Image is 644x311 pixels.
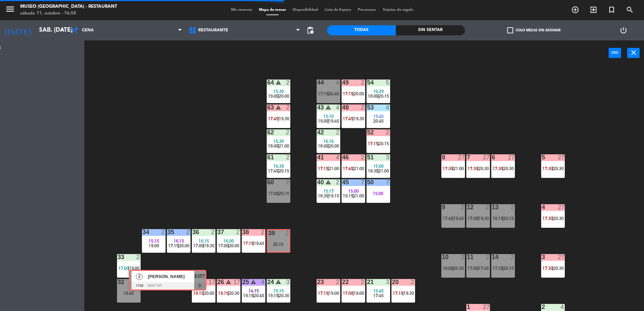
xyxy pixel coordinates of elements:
[5,4,15,17] button: menu
[379,8,417,12] span: Tarjetas de regalo
[626,6,634,14] i: search
[254,293,264,298] span: 20:45
[317,104,318,111] div: 43
[336,80,340,86] div: 4
[386,154,390,160] div: 3
[329,91,339,96] span: 20:45
[353,116,354,121] span: |
[627,48,640,58] button: close
[478,166,489,171] span: 20:30
[286,230,289,236] div: 2
[368,93,378,99] span: 18:00
[149,238,159,244] span: 15:15
[373,293,384,298] span: 17:45
[278,168,279,174] span: |
[228,290,229,296] span: |
[468,166,478,171] span: 17:30
[361,179,365,185] div: 7
[510,204,515,210] div: 2
[204,243,214,248] span: 19:30
[477,216,479,221] span: |
[507,27,560,33] label: Solo mesas sin asignar
[558,254,564,260] div: 27
[368,168,378,174] span: 18:30
[229,243,239,248] span: 20:00
[278,191,279,196] span: |
[275,104,281,110] i: warning
[328,166,329,171] span: |
[543,166,553,171] span: 17:30
[373,114,384,119] span: 15:45
[483,304,490,310] div: 27
[318,166,328,171] span: 17:15
[386,104,390,111] div: 4
[275,80,281,85] i: warning
[336,104,340,111] div: 4
[228,8,256,12] span: Mis reservas
[279,143,289,149] span: 21:00
[348,188,359,194] span: 15:00
[396,25,465,35] div: Sin sentar
[403,290,404,296] span: |
[367,154,368,160] div: 51
[553,266,564,271] span: 20:30
[273,89,284,94] span: 15:30
[268,242,289,247] div: 20:15
[443,266,453,271] span: 18:00
[273,138,284,144] span: 15:30
[354,91,364,96] span: 20:00
[275,279,281,285] i: warning
[178,243,179,248] span: |
[267,179,268,185] div: 60
[386,179,390,185] div: 7
[336,279,340,285] div: 2
[611,49,619,57] i: power_input
[256,8,289,12] span: Mapa de mesas
[553,166,564,171] span: 20:30
[279,293,289,298] span: 20:30
[278,116,279,121] span: |
[229,290,239,296] span: 20:30
[318,143,328,149] span: 18:00
[20,3,117,10] div: Museo [GEOGRAPHIC_DATA] - Restaurant
[248,288,259,293] span: 14:15
[543,266,553,271] span: 17:30
[443,166,453,171] span: 17:30
[161,229,165,235] div: 2
[343,166,353,171] span: 17:45
[503,266,514,271] span: 20:15
[367,80,368,86] div: 54
[442,254,442,260] div: 10
[317,129,318,135] div: 42
[468,266,478,271] span: 17:00
[268,293,279,298] span: 19:15
[507,27,513,33] span: check_box_outline_blank
[328,193,329,198] span: |
[354,166,364,171] span: 21:00
[286,104,290,111] div: 2
[378,168,379,174] span: |
[117,291,141,296] div: 19:45
[379,93,389,99] span: 20:15
[273,288,284,293] span: 15:15
[328,290,329,296] span: |
[286,154,290,160] div: 2
[306,26,314,34] span: pending_actions
[233,279,240,285] div: 17
[552,166,554,171] span: |
[393,290,403,296] span: 17:15
[386,129,390,135] div: 2
[608,6,616,14] i: turned_in_not
[128,266,129,271] span: |
[367,279,368,285] div: 21
[201,279,206,285] i: warning
[483,154,490,160] div: 27
[478,266,489,271] span: 17:45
